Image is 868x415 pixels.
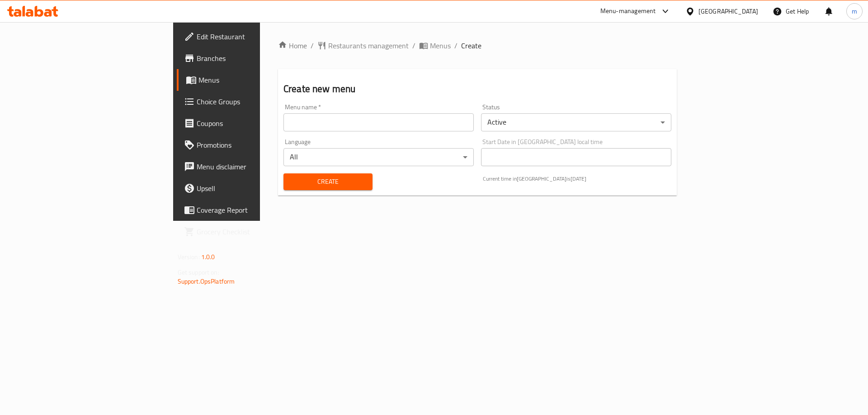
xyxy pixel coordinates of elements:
a: Edit Restaurant [177,26,318,47]
span: m [852,6,857,16]
span: Coverage Report [197,205,311,215]
span: Version: [178,251,200,263]
a: Restaurants management [317,40,409,51]
span: 1.0.0 [201,251,215,263]
span: Upsell [197,183,311,194]
h2: Create new menu [283,82,671,96]
span: Restaurants management [328,40,409,51]
div: [GEOGRAPHIC_DATA] [698,6,758,16]
span: Create [291,176,365,187]
a: Choice Groups [177,91,318,112]
span: Choice Groups [197,96,311,107]
span: Menus [430,40,451,51]
div: Menu-management [600,6,656,17]
a: Menu disclaimer [177,156,318,177]
p: Current time in [GEOGRAPHIC_DATA] is [DATE] [483,175,671,183]
span: Menus [198,75,311,85]
a: Menus [177,69,318,91]
a: Promotions [177,134,318,156]
span: Create [461,40,481,51]
span: Edit Restaurant [197,31,311,42]
span: Grocery Checklist [197,226,311,237]
span: Coupons [197,118,311,129]
input: Please enter Menu name [283,113,474,131]
li: / [454,40,458,51]
button: Create [283,173,373,190]
div: All [283,148,474,166]
li: / [412,40,415,51]
a: Branches [177,47,318,69]
span: Get support on: [178,266,219,278]
a: Support.OpsPlatform [178,275,235,287]
a: Menus [419,40,451,51]
nav: breadcrumb [278,40,677,51]
a: Coverage Report [177,199,318,221]
span: Promotions [197,140,311,150]
a: Upsell [177,177,318,199]
span: Branches [197,53,311,64]
a: Grocery Checklist [177,221,318,242]
a: Coupons [177,112,318,134]
span: Menu disclaimer [197,161,311,172]
div: Active [481,113,671,131]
